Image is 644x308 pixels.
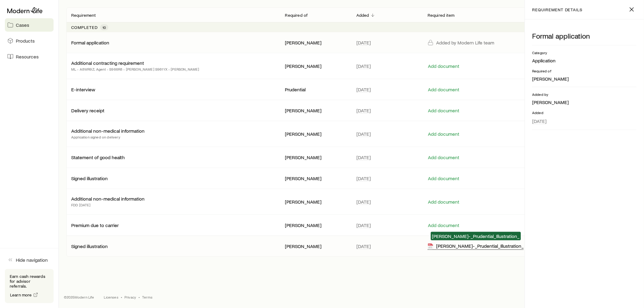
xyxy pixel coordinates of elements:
[16,54,39,60] span: Resources
[436,40,494,46] p: Added by Modern Life team
[532,110,637,115] p: Added
[5,18,54,32] a: Cases
[16,257,48,263] span: Hide navigation
[428,155,460,160] button: Add document
[356,154,371,160] span: [DATE]
[285,131,347,137] p: [PERSON_NAME]
[64,295,94,299] p: © 2025 Modern Life
[428,13,454,18] p: Required item
[71,40,109,46] p: Formal application
[428,108,460,114] button: Add document
[16,22,29,28] span: Cases
[428,131,460,137] button: Add document
[71,154,125,160] p: Statement of good health
[285,40,347,46] p: [PERSON_NAME]
[428,87,460,93] button: Add document
[428,63,460,69] button: Add document
[10,274,49,289] p: Earn cash rewards for advisor referrals.
[356,40,371,46] span: [DATE]
[532,50,637,55] p: Category
[71,175,108,181] p: Signed illustration
[356,63,371,69] span: [DATE]
[16,38,35,44] span: Products
[532,118,547,124] span: [DATE]
[285,63,347,69] p: [PERSON_NAME]
[356,13,369,18] p: Added
[532,92,637,97] p: Added by
[5,269,54,303] div: Earn cash rewards for advisor referrals.Learn more
[71,66,199,72] p: ML - A8WR9Z; Agent - S966R8 - [PERSON_NAME] S961YX - [PERSON_NAME]
[285,222,347,228] p: [PERSON_NAME]
[71,202,145,208] p: FDD [DATE]
[71,222,119,228] p: Premium due to carrier
[121,295,122,299] span: •
[532,76,637,82] p: [PERSON_NAME]
[532,68,637,73] p: Required of
[71,107,104,114] p: Delivery receipt
[71,196,145,202] p: Additional non-medical information
[356,107,371,114] span: [DATE]
[104,295,118,299] a: Licenses
[10,293,32,297] span: Learn more
[71,243,108,249] p: Signed illustration
[356,222,371,228] span: [DATE]
[356,131,371,137] span: [DATE]
[71,86,95,93] p: E-interview
[285,13,308,18] p: Required of
[428,243,524,250] div: [PERSON_NAME]-_Prudential_Illustration_
[285,199,347,205] p: [PERSON_NAME]
[356,175,371,181] span: [DATE]
[285,86,347,93] p: Prudential
[532,7,583,12] p: requirement details
[71,128,145,134] p: Additional non-medical information
[532,58,637,64] p: Application
[428,176,460,181] button: Add document
[5,34,54,47] a: Products
[142,295,152,299] a: Terms
[285,175,347,181] p: [PERSON_NAME]
[285,107,347,114] p: [PERSON_NAME]
[356,243,371,249] span: [DATE]
[532,32,637,40] p: Formal application
[285,243,347,249] p: [PERSON_NAME]
[428,199,460,205] button: Add document
[71,60,144,66] p: Additional contracting requirement
[124,295,136,299] a: Privacy
[532,99,637,105] p: [PERSON_NAME]
[428,222,460,228] button: Add document
[103,25,106,30] span: 10
[71,25,98,30] p: Completed
[71,13,96,18] p: Requirement
[5,253,54,267] button: Hide navigation
[71,134,145,140] p: Application signed on delivery
[356,199,371,205] span: [DATE]
[5,50,54,63] a: Resources
[356,86,371,93] span: [DATE]
[138,295,140,299] span: •
[285,154,347,160] p: [PERSON_NAME]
